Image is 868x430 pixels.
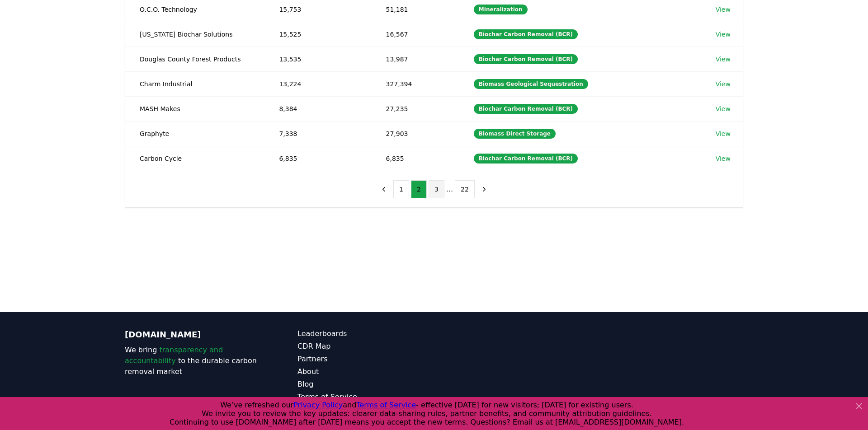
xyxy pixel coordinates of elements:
[264,96,371,121] td: 8,384
[716,104,731,113] a: View
[474,154,578,164] div: Biochar Carbon Removal (BCR)
[125,346,223,365] span: transparency and accountability
[125,121,264,146] td: Graphyte
[297,341,434,352] a: CDR Map
[429,180,444,198] button: 3
[264,121,371,146] td: 7,338
[716,129,731,138] a: View
[125,146,264,171] td: Carbon Cycle
[125,96,264,121] td: MASH Makes
[372,146,459,171] td: 6,835
[297,354,434,365] a: Partners
[264,47,371,71] td: 13,535
[264,146,371,171] td: 6,835
[716,5,731,14] a: View
[372,71,459,96] td: 327,394
[474,54,578,64] div: Biochar Carbon Removal (BCR)
[372,121,459,146] td: 27,903
[716,55,731,64] a: View
[474,5,528,14] div: Mineralization
[474,104,578,114] div: Biochar Carbon Removal (BCR)
[125,71,264,96] td: Charm Industrial
[455,180,475,198] button: 22
[297,379,434,390] a: Blog
[474,79,588,89] div: Biomass Geological Sequestration
[297,366,434,377] a: About
[474,129,556,139] div: Biomass Direct Storage
[716,30,731,39] a: View
[411,180,427,198] button: 2
[393,180,409,198] button: 1
[264,22,371,47] td: 15,525
[474,29,578,39] div: Biochar Carbon Removal (BCR)
[716,79,731,89] a: View
[376,180,392,198] button: previous page
[297,392,434,402] a: Terms of Service
[125,22,264,47] td: [US_STATE] Biochar Solutions
[125,345,261,377] p: We bring to the durable carbon removal market
[372,22,459,47] td: 16,567
[125,328,261,341] p: [DOMAIN_NAME]
[297,328,434,339] a: Leaderboards
[372,47,459,71] td: 13,987
[372,96,459,121] td: 27,235
[264,71,371,96] td: 13,224
[446,184,453,195] li: ...
[476,180,492,198] button: next page
[125,47,264,71] td: Douglas County Forest Products
[716,154,731,163] a: View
